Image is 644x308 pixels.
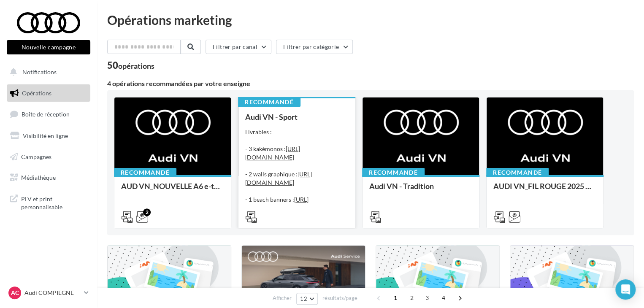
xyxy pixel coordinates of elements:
[22,22,95,29] div: Domaine: [DOMAIN_NAME]
[245,128,348,212] div: Livrables : - 3 kakémonos : - 2 walls graphique : - 1 beach banners :
[245,113,348,121] div: Audi VN - Sport
[24,14,41,20] div: v 4.0.25
[405,291,419,305] span: 2
[97,49,104,56] img: tab_keywords_by_traffic_grey.svg
[14,14,20,20] img: logo_orange.svg
[5,169,92,186] a: Médiathèque
[23,132,68,139] span: Visibilité en ligne
[143,208,151,216] div: 2
[11,289,19,297] span: AC
[7,285,90,301] a: AC Audi COMPIEGNE
[106,50,127,55] div: Mots-clés
[14,22,20,29] img: website_grey.svg
[121,182,224,199] div: AUD VN_NOUVELLE A6 e-tron
[107,61,154,70] div: 50
[296,293,318,305] button: 12
[21,174,56,181] span: Médiathèque
[107,14,634,26] div: Opérations marketing
[369,182,472,199] div: Audi VN - Tradition
[5,84,92,102] a: Opérations
[300,295,307,302] span: 12
[21,193,87,211] span: PLV et print personnalisable
[420,291,434,305] span: 3
[22,68,57,76] span: Notifications
[22,89,51,97] span: Opérations
[273,294,292,302] span: Afficher
[437,291,450,305] span: 4
[22,111,70,118] span: Boîte de réception
[44,50,65,55] div: Domaine
[35,49,42,56] img: tab_domain_overview_orange.svg
[276,40,353,54] button: Filtrer par catégorie
[107,80,634,87] div: 4 opérations recommandées par votre enseigne
[362,168,425,177] div: Recommandé
[5,190,92,215] a: PLV et print personnalisable
[7,40,90,54] button: Nouvelle campagne
[615,279,636,300] div: Open Intercom Messenger
[486,168,549,177] div: Recommandé
[322,294,357,302] span: résultats/page
[5,63,89,81] button: Notifications
[245,196,343,211] a: [URL][DOMAIN_NAME][DOMAIN_NAME]
[118,62,154,70] div: opérations
[5,127,92,145] a: Visibilité en ligne
[238,97,300,107] div: Recommandé
[24,289,81,297] p: Audi COMPIEGNE
[5,105,92,123] a: Boîte de réception
[21,153,51,160] span: Campagnes
[5,148,92,166] a: Campagnes
[206,40,271,54] button: Filtrer par canal
[389,291,402,305] span: 1
[114,168,176,177] div: Recommandé
[493,182,596,199] div: AUDI VN_FIL ROUGE 2025 - A1, Q2, Q3, Q5 et Q4 e-tron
